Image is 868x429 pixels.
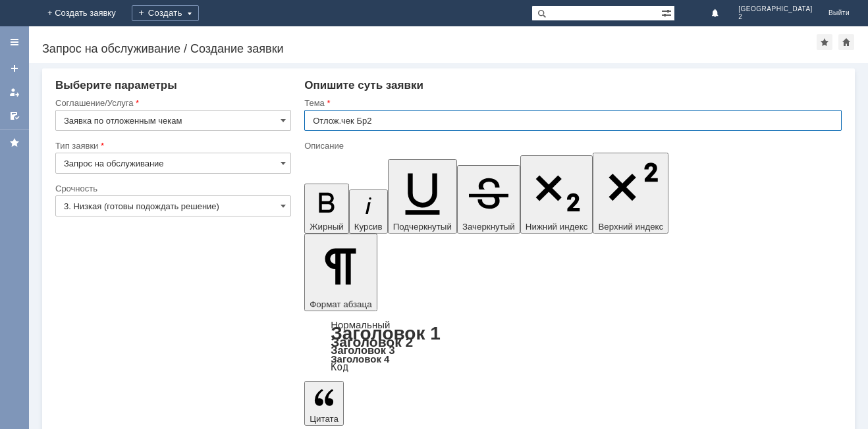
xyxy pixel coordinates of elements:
button: Жирный [304,184,349,234]
span: Верхний индекс [598,222,663,232]
button: Нижний индекс [520,155,593,234]
button: Верхний индекс [593,153,668,234]
span: 2 [738,13,813,21]
button: Формат абзаца [304,234,377,311]
div: Тип заявки [55,141,288,150]
a: Нормальный [331,319,390,330]
button: Зачеркнутый [457,165,520,234]
span: Зачеркнутый [462,222,515,232]
a: Код [331,361,348,373]
div: Добавить в избранное [817,34,832,50]
a: Заголовок 4 [331,353,389,365]
span: Формат абзаца [310,299,371,309]
a: Создать заявку [4,58,25,79]
div: Срочность [55,184,288,193]
div: Запрос на обслуживание / Создание заявки [42,42,817,55]
div: Сделать домашней страницей [838,34,854,50]
div: Создать [132,5,199,21]
div: Формат абзаца [304,320,842,372]
span: Цитата [310,414,339,424]
a: Заголовок 3 [331,344,394,356]
a: Мои заявки [4,82,25,103]
span: Подчеркнутый [393,222,452,232]
a: Мои согласования [4,105,25,126]
div: Тема [304,99,839,107]
a: Заголовок 1 [331,323,441,343]
span: [GEOGRAPHIC_DATA] [738,5,813,13]
span: Опишите суть заявки [304,79,423,91]
span: Выберите параметры [55,79,177,91]
span: Жирный [310,222,344,232]
span: Курсив [354,222,383,232]
span: Нижний индекс [526,222,588,232]
button: Подчеркнутый [388,159,457,234]
span: Расширенный поиск [661,6,674,18]
button: Курсив [349,189,388,234]
div: Соглашение/Услуга [55,99,288,107]
button: Цитата [304,381,344,426]
div: Описание [304,141,839,150]
a: Заголовок 2 [331,334,413,349]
